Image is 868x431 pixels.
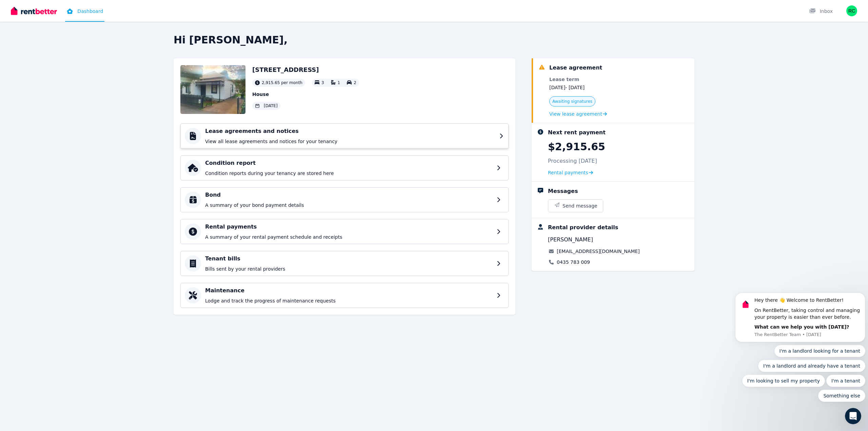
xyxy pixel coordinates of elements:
[205,138,495,145] p: View all lease agreements and notices for your tenancy
[549,64,602,72] div: Lease agreement
[205,234,493,240] p: A summary of your rental payment schedule and receipts
[732,226,868,413] iframe: Intercom notifications message
[557,248,640,255] a: [EMAIL_ADDRESS][DOMAIN_NAME]
[549,111,602,117] span: View lease agreement
[205,170,493,177] p: Condition reports during your tenancy are stored here
[548,129,606,137] div: Next rent payment
[548,236,593,244] span: [PERSON_NAME]
[252,65,359,75] h2: [STREET_ADDRESS]
[205,287,493,295] h4: Maintenance
[548,157,597,165] p: Processing [DATE]
[174,34,694,46] h2: Hi [PERSON_NAME],
[354,80,356,85] span: 2
[809,8,833,15] div: Inbox
[180,65,245,114] img: Property Url
[548,169,588,176] span: Rental payments
[549,111,607,117] a: View lease agreement
[205,266,493,272] p: Bills sent by your rental providers
[205,191,493,199] h4: Bond
[548,187,578,195] div: Messages
[557,259,590,266] a: 0435 783 009
[846,5,857,16] img: Richard Chen
[845,408,861,424] iframe: Intercom live chat
[262,80,302,85] span: 2,915.65 per month
[548,200,603,212] button: Send message
[549,76,607,83] dt: Lease term
[205,297,493,304] p: Lodge and track the progress of maintenance requests
[548,141,605,153] p: $2,915.65
[205,159,493,167] h4: Condition report
[205,255,493,263] h4: Tenant bills
[548,169,593,176] a: Rental payments
[549,84,607,91] dd: [DATE] - [DATE]
[338,80,340,85] span: 1
[11,6,57,16] img: RentBetter
[552,99,592,104] span: Awaiting signatures
[205,202,493,209] p: A summary of your bond payment details
[321,80,324,85] span: 3
[548,223,618,232] div: Rental provider details
[252,91,359,98] p: House
[264,103,278,109] span: [DATE]
[205,127,495,135] h4: Lease agreements and notices
[205,223,493,231] h4: Rental payments
[563,202,597,209] span: Send message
